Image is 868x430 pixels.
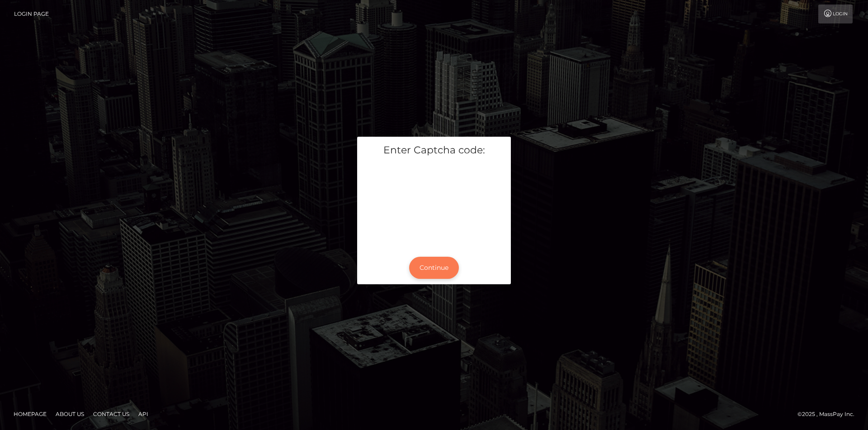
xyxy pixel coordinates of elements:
[90,407,133,421] a: Contact Us
[10,407,50,421] a: Homepage
[797,409,861,419] div: © 2025 , MassPay Inc.
[14,5,49,23] a: Login Page
[135,407,152,421] a: API
[818,5,853,23] a: Login
[409,257,459,279] button: Continue
[364,143,504,157] h5: Enter Captcha code:
[364,164,504,244] iframe: mtcaptcha
[52,407,88,421] a: About Us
